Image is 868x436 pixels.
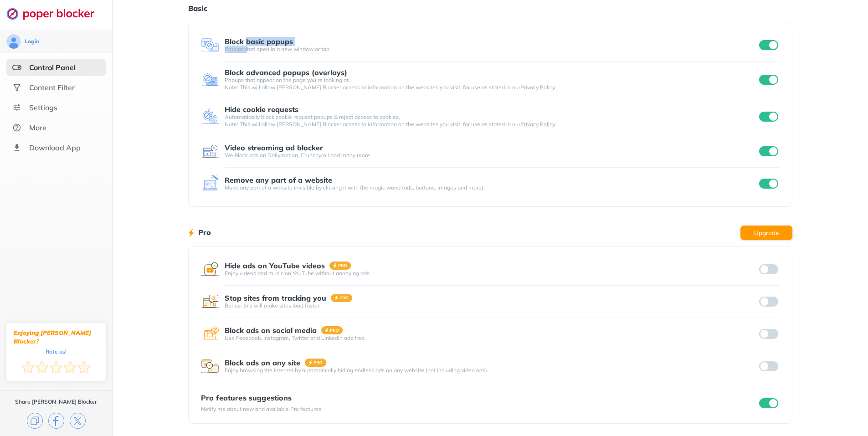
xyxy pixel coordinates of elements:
div: We block ads on Dailymotion, Crunchyroll and many more [225,152,758,159]
h1: Basic [188,2,792,14]
div: Bonus: this will make sites load faster! [225,302,758,309]
img: x.svg [70,413,86,429]
div: Download App [29,143,81,152]
img: download-app.svg [12,143,21,152]
img: feature icon [201,36,219,54]
div: Enjoy videos and music on YouTube without annoying ads. [225,270,758,277]
img: avatar.svg [6,34,21,49]
img: logo-webpage.svg [6,7,104,20]
img: feature icon [201,357,219,375]
h1: Pro [198,226,211,238]
div: Content Filter [29,83,75,92]
img: facebook.svg [48,413,64,429]
div: Block basic popups [225,37,293,46]
img: feature icon [201,174,219,193]
div: More [29,123,46,132]
div: Pro features suggestions [201,394,321,402]
div: Hide ads on YouTube videos [225,262,325,270]
img: copy.svg [27,413,43,429]
div: Notify me about new and available Pro features [201,405,321,413]
img: pro-badge.svg [331,294,353,302]
img: feature icon [201,108,219,126]
img: feature icon [201,325,219,343]
img: pro-badge.svg [305,359,327,367]
img: feature icon [201,260,219,278]
div: Stop sites from tracking you [225,294,326,302]
img: social.svg [12,83,21,92]
div: Block ads on social media [225,326,317,334]
div: Remove any part of a website [225,176,332,184]
div: Block advanced popups (overlays) [225,68,347,77]
div: Make any part of a website invisible by clicking it with the magic wand (ads, buttons, images and... [225,184,758,191]
div: Block ads on any site [225,359,300,367]
img: pro-badge.svg [321,326,343,334]
div: Popups that open in a new window or tab. [225,46,758,53]
div: Video streaming ad blocker [225,144,323,152]
img: about.svg [12,123,21,132]
img: feature icon [201,71,219,89]
div: Use Facebook, Instagram, Twitter and LinkedIn ads free. [225,334,758,342]
div: Enjoy browsing the internet by automatically hiding endless ads on any website (not including vid... [225,367,758,374]
img: features-selected.svg [12,63,21,72]
div: Rate us! [46,349,67,354]
div: Login [25,38,39,45]
div: Hide cookie requests [225,105,298,113]
img: pro-badge.svg [329,262,351,270]
div: Enjoying [PERSON_NAME] Blocker? [14,328,98,346]
a: Privacy Policy. [520,121,556,128]
img: feature icon [201,292,219,311]
div: Share [PERSON_NAME] Blocker [15,398,97,405]
a: Privacy Policy. [520,84,556,91]
button: Upgrade [740,226,792,240]
div: Automatically block cookie request popups & reject access to cookies. Note: This will allow [PERS... [225,113,758,128]
img: feature icon [201,142,219,160]
div: Settings [29,103,57,112]
img: settings.svg [12,103,21,112]
div: Control Panel [29,63,76,72]
div: Popups that appear on the page you’re looking at. Note: This will allow [PERSON_NAME] Blocker acc... [225,77,758,91]
img: lighting bolt [188,227,194,238]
